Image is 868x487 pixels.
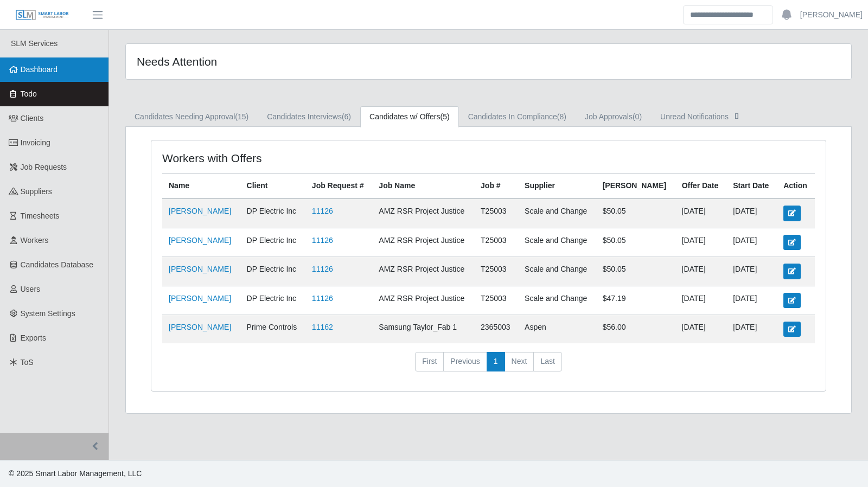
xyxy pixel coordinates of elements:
[675,174,727,199] th: Offer Date
[125,106,258,127] a: Candidates Needing Approval
[162,151,425,165] h4: Workers with Offers
[474,257,518,286] td: T25003
[169,236,231,245] a: [PERSON_NAME]
[675,257,727,286] td: [DATE]
[474,315,518,343] td: 2365003
[474,286,518,315] td: T25003
[169,265,231,273] a: [PERSON_NAME]
[726,198,777,228] td: [DATE]
[683,5,773,24] input: Search
[651,106,751,127] a: Unread Notifications
[162,174,240,199] th: Name
[726,228,777,257] td: [DATE]
[312,294,333,303] a: 11126
[9,469,142,478] span: © 2025 Smart Labor Management, LLC
[576,106,651,127] a: Job Approvals
[518,228,596,257] td: Scale and Change
[487,352,505,371] a: 1
[675,315,727,343] td: [DATE]
[240,174,305,199] th: Client
[169,323,231,331] a: [PERSON_NAME]
[240,228,305,257] td: DP Electric Inc
[596,257,675,286] td: $50.05
[372,286,474,315] td: AMZ RSR Project Justice
[731,111,742,120] span: []
[21,236,49,245] span: Workers
[474,228,518,257] td: T25003
[777,174,815,199] th: Action
[518,174,596,199] th: Supplier
[21,212,60,220] span: Timesheets
[474,174,518,199] th: Job #
[21,285,41,293] span: Users
[21,187,52,196] span: Suppliers
[15,9,69,21] img: SLM Logo
[169,207,231,215] a: [PERSON_NAME]
[21,309,75,318] span: System Settings
[800,9,863,21] a: [PERSON_NAME]
[240,286,305,315] td: DP Electric Inc
[240,257,305,286] td: DP Electric Inc
[596,286,675,315] td: $47.19
[162,352,815,380] nav: pagination
[312,207,333,215] a: 11126
[557,112,566,121] span: (8)
[21,65,58,74] span: Dashboard
[21,114,44,123] span: Clients
[726,257,777,286] td: [DATE]
[240,315,305,343] td: Prime Controls
[21,334,46,342] span: Exports
[342,112,351,121] span: (6)
[312,265,333,273] a: 11126
[21,260,94,269] span: Candidates Database
[675,228,727,257] td: [DATE]
[518,198,596,228] td: Scale and Change
[169,294,231,303] a: [PERSON_NAME]
[726,286,777,315] td: [DATE]
[474,198,518,228] td: T25003
[596,228,675,257] td: $50.05
[459,106,576,127] a: Candidates In Compliance
[372,228,474,257] td: AMZ RSR Project Justice
[596,315,675,343] td: $56.00
[675,198,727,228] td: [DATE]
[726,174,777,199] th: Start Date
[372,257,474,286] td: AMZ RSR Project Justice
[11,39,58,48] span: SLM Services
[372,174,474,199] th: Job Name
[518,286,596,315] td: Scale and Change
[518,257,596,286] td: Scale and Change
[21,163,67,171] span: Job Requests
[518,315,596,343] td: Aspen
[372,198,474,228] td: AMZ RSR Project Justice
[240,198,305,228] td: DP Electric Inc
[441,112,450,121] span: (5)
[596,198,675,228] td: $50.05
[21,358,34,367] span: ToS
[312,323,333,331] a: 11162
[312,236,333,245] a: 11126
[726,315,777,343] td: [DATE]
[21,138,50,147] span: Invoicing
[258,106,360,127] a: Candidates Interviews
[596,174,675,199] th: [PERSON_NAME]
[305,174,373,199] th: Job Request #
[21,89,37,98] span: Todo
[372,315,474,343] td: Samsung Taylor_Fab 1
[633,112,642,121] span: (0)
[675,286,727,315] td: [DATE]
[137,55,420,68] h4: Needs Attention
[360,106,459,127] a: Candidates w/ Offers
[235,112,248,121] span: (15)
